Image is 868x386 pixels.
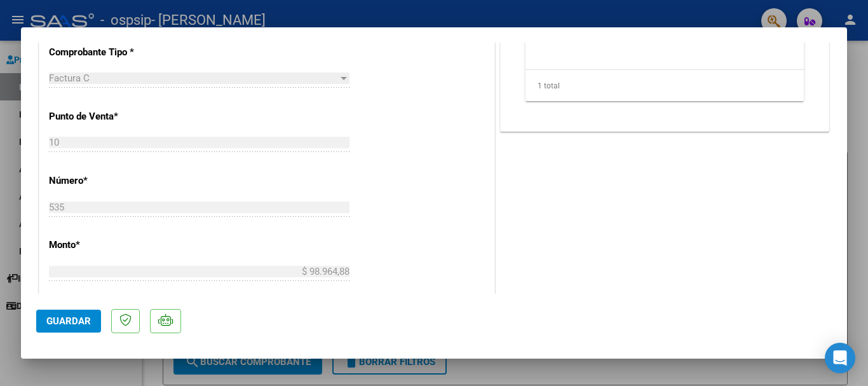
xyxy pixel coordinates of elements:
[49,72,90,84] span: Factura C
[36,310,101,333] button: Guardar
[46,315,91,327] span: Guardar
[49,174,180,188] p: Número
[49,45,180,60] p: Comprobante Tipo *
[49,238,180,252] p: Monto
[49,109,180,124] p: Punto de Venta
[825,343,855,373] div: Open Intercom Messenger
[526,70,804,102] div: 1 total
